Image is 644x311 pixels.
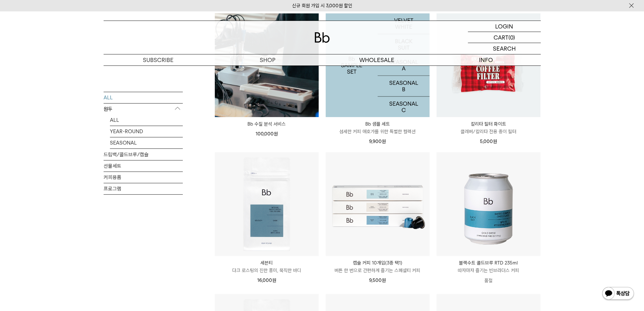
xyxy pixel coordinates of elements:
span: 원 [272,277,276,283]
span: 원 [382,139,386,144]
img: 로고 [315,32,330,43]
p: Bb 샘플 세트 [326,120,430,128]
span: 9,900 [369,139,386,144]
a: 드립백/콜드브루/캡슐 [104,149,183,160]
a: SUBSCRIBE [104,54,213,65]
p: 칼리타 필터 화이트 [437,120,540,128]
a: ALL [104,92,183,103]
a: YEAR-ROUND [110,126,183,137]
a: ALL [110,115,183,126]
p: 다크 로스팅의 진한 풍미, 묵직한 바디 [215,267,319,274]
a: Bb 샘플 세트 섬세한 커피 애호가를 위한 특별한 컬렉션 [326,120,430,135]
span: 원 [493,139,497,144]
p: INFO [431,54,541,65]
img: 세븐티 [215,152,319,256]
a: SEASONAL [110,137,183,148]
a: 신규 회원 가입 시 3,000원 할인 [292,3,352,9]
a: Bb 수질 분석 서비스 [215,120,319,128]
p: 세븐티 [215,259,319,267]
a: 캡슐 커피 10개입(3종 택1) 버튼 한 번으로 간편하게 즐기는 스페셜티 커피 [326,259,430,274]
a: 프로그램 [104,183,183,194]
p: 따자마자 즐기는 빈브라더스 커피 [437,267,540,274]
span: 100,000 [256,131,278,137]
p: WHOLESALE [322,54,431,65]
p: SEARCH [493,43,516,54]
a: LOGIN [468,21,541,32]
p: 클레버/칼리타 전용 종이 필터 [437,128,540,135]
a: 블랙수트 콜드브루 RTD 235ml 따자마자 즐기는 빈브라더스 커피 [437,259,540,274]
span: 9,500 [369,277,386,283]
a: SHOP [213,54,322,65]
img: 블랙수트 콜드브루 RTD 235ml [437,152,540,256]
p: 품절 [437,274,540,287]
a: 세븐티 다크 로스팅의 진한 풍미, 묵직한 바디 [215,259,319,274]
span: 16,000 [257,277,276,283]
p: 캡슐 커피 10개입(3종 택1) [326,259,430,267]
p: 버튼 한 번으로 간편하게 즐기는 스페셜티 커피 [326,267,430,274]
span: 5,000 [480,139,497,144]
a: CART (0) [468,32,541,43]
p: LOGIN [495,21,513,32]
span: 원 [274,131,278,137]
p: (0) [508,32,515,43]
p: 원두 [104,103,183,115]
img: 캡슐 커피 10개입(3종 택1) [326,152,430,256]
a: 칼리타 필터 화이트 클레버/칼리타 전용 종이 필터 [437,120,540,135]
p: CART [494,32,508,43]
p: 블랙수트 콜드브루 RTD 235ml [437,259,540,267]
a: 커피용품 [104,172,183,183]
p: 섬세한 커피 애호가를 위한 특별한 컬렉션 [326,128,430,135]
img: 카카오톡 채널 1:1 채팅 버튼 [602,286,634,302]
a: 선물세트 [104,160,183,171]
span: 원 [382,277,386,283]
